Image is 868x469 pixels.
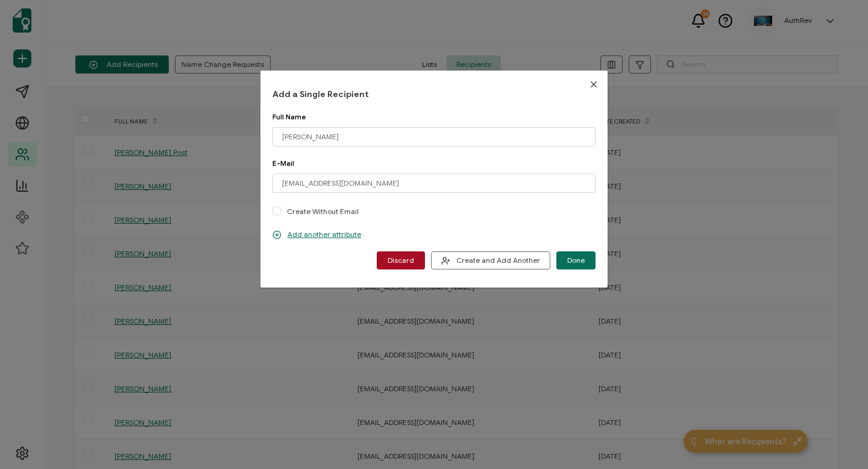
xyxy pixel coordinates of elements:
[272,89,596,100] h1: Add a Single Recipient
[580,71,608,98] button: Close
[272,230,361,239] p: Add another attribute
[556,251,596,269] button: Done
[431,251,550,269] button: Create and Add Another
[388,257,414,264] span: Discard
[377,251,425,269] button: Discard
[567,257,585,264] span: Done
[272,112,306,121] span: Full Name
[260,71,608,288] div: dialog
[272,159,294,168] span: E-Mail
[272,174,596,193] input: someone@example.com
[808,411,868,469] iframe: Chat Widget
[441,256,540,265] span: Create and Add Another
[287,206,359,217] p: Create Without Email
[272,127,596,146] input: Jane Doe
